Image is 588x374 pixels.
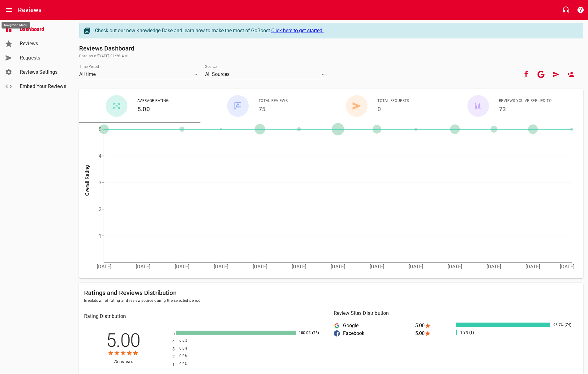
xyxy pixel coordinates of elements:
[292,264,306,270] tspan: [DATE]
[205,65,217,68] label: Source
[205,69,326,79] div: All Sources
[573,2,588,17] button: Support Portal
[334,330,340,337] div: Facebook
[99,233,101,239] tspan: 1
[2,2,16,17] button: Open drawer
[526,264,540,270] tspan: [DATE]
[519,67,534,82] button: Your Facebook account is connected
[172,330,176,337] p: 5
[370,264,384,270] tspan: [DATE]
[297,331,327,335] div: 100.0% (75)
[172,338,176,345] p: 4
[487,264,501,270] tspan: [DATE]
[172,361,176,368] p: 1
[99,180,101,186] tspan: 3
[558,2,573,17] button: Live Chat
[214,264,228,270] tspan: [DATE]
[563,67,578,82] a: New User
[79,69,200,79] div: All time
[175,264,189,270] tspan: [DATE]
[178,346,207,350] div: 0.0%
[136,264,150,270] tspan: [DATE]
[79,43,583,53] h6: Reviews Dashboard
[79,65,99,68] label: Time Period
[259,104,288,114] h6: 75
[534,67,548,82] button: Your google account is connected
[95,27,577,34] div: Check out our new Knowledge Base and learn how to make the most of GoBoost.
[459,330,488,335] div: 1.3% (1)
[84,288,578,298] h6: Ratings and Reviews Distribution
[20,68,67,76] span: Reviews Settings
[97,264,111,270] tspan: [DATE]
[377,98,409,104] span: Total Requests
[84,359,162,365] span: 75 reviews
[415,330,456,337] div: 5.00
[172,346,176,352] p: 3
[20,83,67,90] span: Embed Your Reviews
[548,67,563,82] a: Request Review
[137,104,169,114] h6: 5.00
[20,40,67,47] span: Reviews
[259,98,288,104] span: Total Reviews
[99,206,101,212] tspan: 2
[377,104,409,114] h6: 0
[99,126,101,132] tspan: 5
[499,98,552,104] span: Reviews You've Replied To
[253,264,267,270] tspan: [DATE]
[172,354,176,360] p: 2
[448,264,462,270] tspan: [DATE]
[84,165,90,196] tspan: Overall Rating
[178,362,207,366] div: 0.0%
[271,28,324,33] a: Click here to get started.
[552,323,581,327] div: 98.7% (74)
[415,323,456,329] div: 5.00
[334,330,415,337] div: Facebook
[334,323,340,329] img: google-dark.png
[409,264,423,270] tspan: [DATE]
[331,264,345,270] tspan: [DATE]
[334,323,340,329] div: Google
[499,104,552,114] h6: 73
[86,331,161,350] h2: 5.00
[79,53,583,59] span: Data as of [DATE] 01:28 AM
[20,26,67,33] span: Dashboard
[137,98,169,104] span: Average Rating
[20,54,67,62] span: Requests
[560,264,574,270] tspan: [DATE]
[334,309,578,318] h6: Review Sites Distribution
[178,338,207,343] div: 0.0%
[99,153,101,159] tspan: 4
[18,5,41,15] h6: Reviews
[84,312,329,321] h6: Rating Distribution
[334,330,340,337] img: facebook-dark.png
[178,354,207,358] div: 0.0%
[84,298,578,304] span: Breakdown of rating and review source during the selected period
[334,323,415,329] div: Google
